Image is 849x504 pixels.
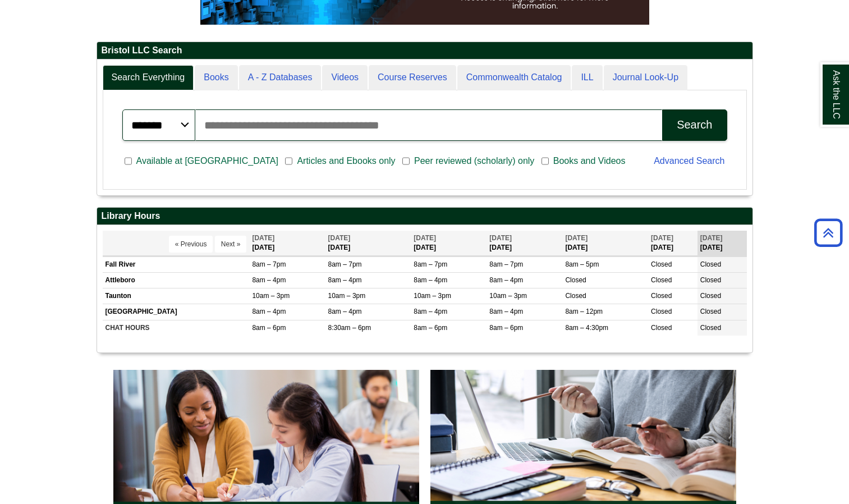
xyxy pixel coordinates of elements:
[414,308,447,315] span: 8am – 4pm
[328,276,362,284] span: 8am – 4pm
[97,42,752,59] h2: Bristol LLC Search
[651,276,672,284] span: Closed
[322,65,368,90] a: Videos
[328,324,371,332] span: 8:30am – 6pm
[103,65,194,90] a: Search Everything
[457,65,571,90] a: Commonwealth Catalog
[414,276,447,284] span: 8am – 4pm
[328,260,362,268] span: 8am – 7pm
[103,304,250,320] td: [GEOGRAPHIC_DATA]
[252,260,286,268] span: 8am – 7pm
[565,260,599,268] span: 8am – 5pm
[97,208,752,225] h2: Library Hours
[489,308,523,315] span: 8am – 4pm
[662,109,727,141] button: Search
[369,65,456,90] a: Course Reserves
[565,308,603,315] span: 8am – 12pm
[700,308,721,315] span: Closed
[252,276,286,284] span: 8am – 4pm
[562,231,648,256] th: [DATE]
[414,292,451,300] span: 10am – 3pm
[677,118,712,131] div: Search
[489,276,523,284] span: 8am – 4pm
[410,154,539,168] span: Peer reviewed (scholarly) only
[565,276,586,284] span: Closed
[651,324,672,332] span: Closed
[103,320,250,336] td: CHAT HOURS
[565,292,586,300] span: Closed
[651,260,672,268] span: Closed
[328,308,362,315] span: 8am – 4pm
[487,231,562,256] th: [DATE]
[489,292,527,300] span: 10am – 3pm
[565,324,608,332] span: 8am – 4:30pm
[195,65,237,90] a: Books
[489,324,523,332] span: 8am – 6pm
[604,65,687,90] a: Journal Look-Up
[252,324,286,332] span: 8am – 6pm
[700,292,721,300] span: Closed
[414,234,436,242] span: [DATE]
[414,260,447,268] span: 8am – 7pm
[328,292,366,300] span: 10am – 3pm
[697,231,747,256] th: [DATE]
[249,231,325,256] th: [DATE]
[651,234,673,242] span: [DATE]
[648,231,697,256] th: [DATE]
[402,156,410,166] input: Peer reviewed (scholarly) only
[489,234,512,242] span: [DATE]
[103,273,250,288] td: Attleboro
[169,236,213,253] button: « Previous
[285,156,292,166] input: Articles and Ebooks only
[215,236,247,253] button: Next »
[252,308,286,315] span: 8am – 4pm
[541,156,549,166] input: Books and Videos
[572,65,602,90] a: ILL
[239,65,322,90] a: A - Z Databases
[651,308,672,315] span: Closed
[292,154,400,168] span: Articles and Ebooks only
[325,231,411,256] th: [DATE]
[103,288,250,304] td: Taunton
[252,234,274,242] span: [DATE]
[654,156,724,166] a: Advanced Search
[700,234,723,242] span: [DATE]
[700,324,721,332] span: Closed
[810,225,846,240] a: Back to Top
[651,292,672,300] span: Closed
[414,324,447,332] span: 8am – 6pm
[132,154,283,168] span: Available at [GEOGRAPHIC_DATA]
[103,257,250,273] td: Fall River
[700,276,721,284] span: Closed
[549,154,630,168] span: Books and Videos
[125,156,132,166] input: Available at [GEOGRAPHIC_DATA]
[328,234,351,242] span: [DATE]
[411,231,487,256] th: [DATE]
[489,260,523,268] span: 8am – 7pm
[252,292,290,300] span: 10am – 3pm
[700,260,721,268] span: Closed
[565,234,588,242] span: [DATE]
